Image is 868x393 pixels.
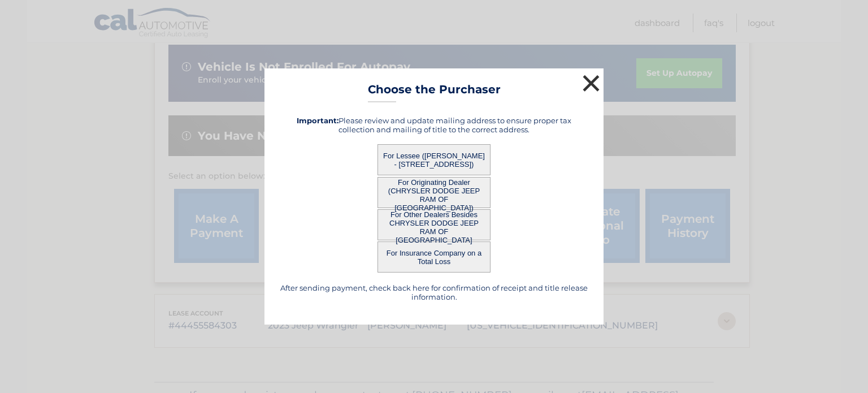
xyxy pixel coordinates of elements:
[279,283,589,301] h5: After sending payment, check back here for confirmation of receipt and title release information.
[377,241,491,273] button: For Insurance Company on a Total Loss
[580,72,602,94] button: ×
[279,116,589,134] h5: Please review and update mailing address to ensure proper tax collection and mailing of title to ...
[377,209,491,240] button: For Other Dealers Besides CHRYSLER DODGE JEEP RAM OF [GEOGRAPHIC_DATA]
[377,177,491,208] button: For Originating Dealer (CHRYSLER DODGE JEEP RAM OF [GEOGRAPHIC_DATA])
[377,144,491,175] button: For Lessee ([PERSON_NAME] - [STREET_ADDRESS])
[297,116,338,125] strong: Important:
[368,83,501,102] h3: Choose the Purchaser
